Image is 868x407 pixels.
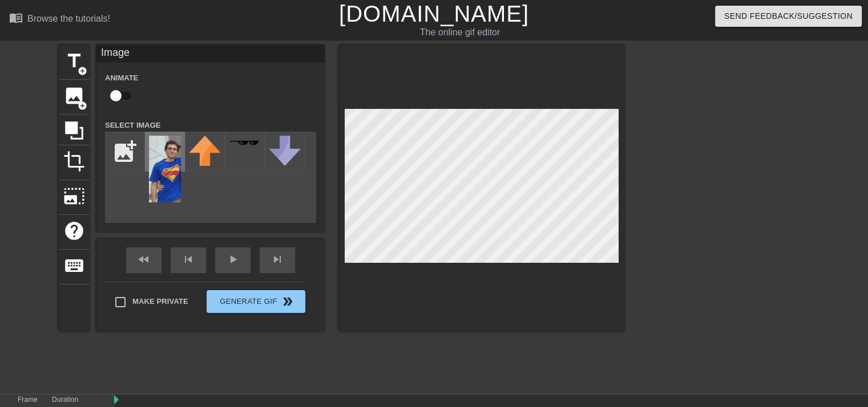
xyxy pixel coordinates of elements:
span: double_arrow [281,295,294,308]
span: menu_book [9,11,23,25]
span: Make Private [132,296,188,307]
span: skip_next [271,253,284,266]
button: Generate Gif [207,290,305,313]
img: v11dj-duemila4__1_-removebg-preview.png [149,136,181,202]
span: keyboard [63,255,85,276]
span: skip_previous [181,253,195,266]
div: Image [96,45,325,62]
label: Duration [52,397,78,404]
span: photo_size_select_large [63,185,85,207]
span: fast_rewind [137,253,151,266]
label: Animate [105,72,138,84]
div: Browse the tutorials! [27,14,110,23]
span: image [63,85,85,107]
img: upvote.png [189,136,221,166]
a: [DOMAIN_NAME] [339,1,529,26]
img: downvote.png [269,136,301,166]
span: crop [63,150,85,172]
a: Browse the tutorials! [9,11,110,29]
span: add_circle [78,66,87,76]
span: Send Feedback/Suggestion [724,9,853,23]
span: title [63,50,85,72]
span: help [63,220,85,242]
span: play_arrow [226,253,240,266]
button: Send Feedback/Suggestion [715,6,862,27]
div: The online gif editor [295,26,625,39]
span: Generate Gif [211,295,301,308]
img: deal-with-it.png [229,140,261,146]
label: Select Image [105,120,161,131]
span: add_circle [78,101,87,111]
